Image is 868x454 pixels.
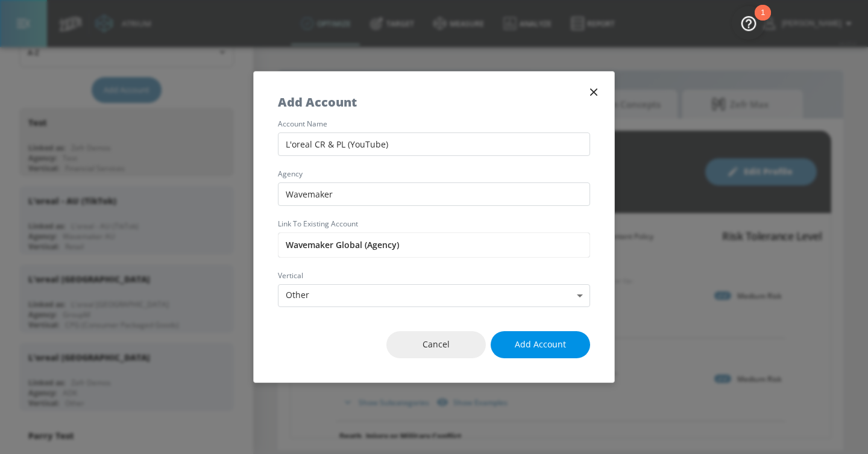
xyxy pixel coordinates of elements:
[278,220,590,228] label: Link to Existing Account
[278,170,590,178] label: agency
[278,272,590,279] label: vertical
[732,6,766,40] button: Open Resource Center, 1 new notification
[278,284,590,308] div: Other
[278,96,357,108] h5: Add Account
[761,13,765,28] div: 1
[386,331,486,358] button: Cancel
[278,132,590,156] input: Enter account name
[491,331,590,358] button: Add Account
[278,182,590,206] input: Enter agency name
[515,337,566,352] span: Add Account
[410,337,462,352] span: Cancel
[278,120,590,128] label: account name
[278,232,590,258] input: Enter account name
